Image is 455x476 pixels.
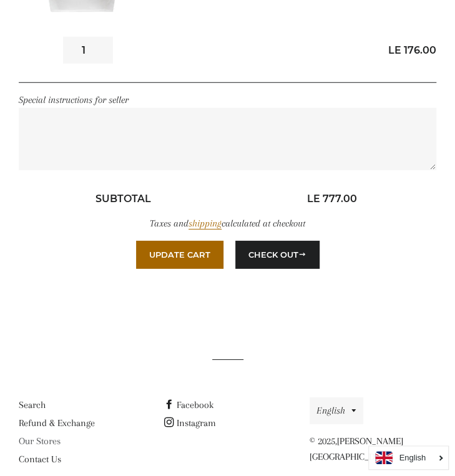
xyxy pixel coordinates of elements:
[19,399,46,410] a: Search
[310,435,403,462] a: [PERSON_NAME] [GEOGRAPHIC_DATA]
[19,417,95,429] a: Refund & Exchange
[19,435,61,447] a: Our Stores
[164,417,216,429] a: Instagram
[310,397,363,424] button: English
[235,241,320,268] button: Check Out
[375,451,442,464] a: English
[188,218,222,230] a: shipping
[19,454,61,465] a: Contact Us
[19,94,129,105] label: Special instructions for seller
[399,454,426,462] i: English
[164,399,213,410] a: Facebook
[136,241,223,268] button: Update Cart
[310,434,436,465] p: © 2025,
[388,44,436,56] span: LE 176.00
[19,191,228,206] p: Subtotal
[228,191,437,206] p: LE 777.00
[150,218,305,230] em: Taxes and calculated at checkout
